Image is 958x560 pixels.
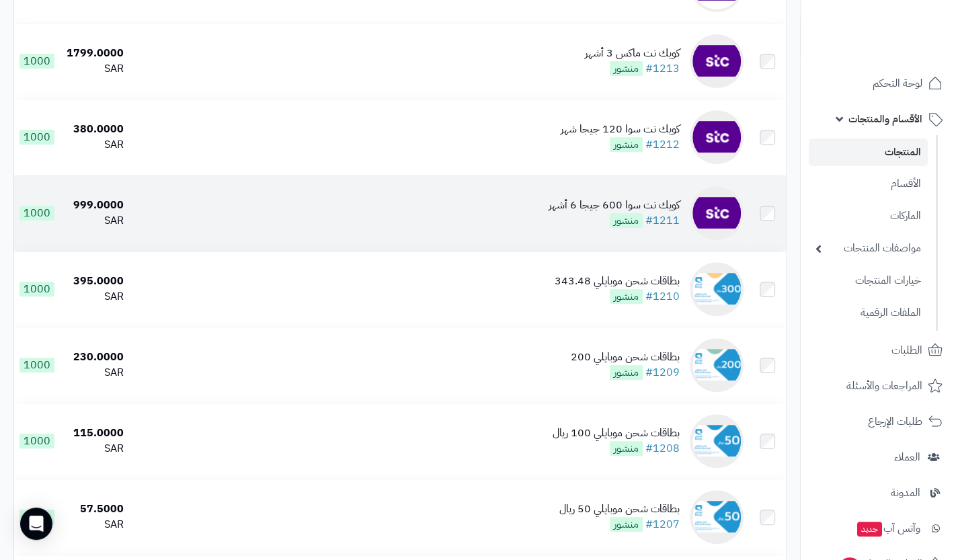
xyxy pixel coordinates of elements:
a: الطلبات [809,334,950,366]
div: كويك نت ماكس 3 أشهر [585,46,680,61]
a: #1210 [645,288,680,305]
span: لوحة التحكم [873,74,922,93]
span: المدونة [891,483,920,502]
span: الطلبات [891,341,922,360]
img: بطاقات شحن موبايلي 200 [690,338,744,392]
span: العملاء [894,448,920,467]
span: 1000 [19,358,54,372]
span: وآتس آب [856,519,920,538]
span: منشور [610,137,643,152]
div: SAR [66,61,124,77]
div: 395.0000 [66,274,124,289]
a: العملاء [809,441,950,473]
img: بطاقات شحن موبايلي 50 ريال [690,490,744,544]
img: logo-2.png [867,31,945,59]
div: 230.0000 [66,350,124,365]
div: 1799.0000 [66,46,124,61]
div: 115.0000 [66,426,124,441]
span: 1000 [19,282,54,296]
span: 1000 [19,434,54,448]
div: كويك نت سوا 120 جيجا شهر [561,122,680,137]
a: المنتجات [809,138,928,166]
span: طلبات الإرجاع [868,412,922,431]
img: كويك نت ماكس 3 أشهر [690,34,744,88]
img: بطاقات شحن موبايلي 100 ريال [690,414,744,468]
div: SAR [66,213,124,229]
div: 380.0000 [66,122,124,137]
img: بطاقات شحن موبايلي 343.48 [690,262,744,316]
a: #1213 [645,61,680,77]
span: منشور [610,289,643,304]
div: 999.0000 [66,198,124,213]
a: الماركات [809,202,928,231]
a: لوحة التحكم [809,67,950,99]
span: 1000 [19,206,54,221]
div: كويك نت سوا 600 جيجا 6 أشهر [549,198,680,213]
div: SAR [66,441,124,456]
span: الأقسام والمنتجات [848,110,922,128]
a: مواصفات المنتجات [809,234,928,263]
a: المراجعات والأسئلة [809,370,950,402]
a: وآتس آبجديد [809,512,950,545]
a: #1209 [645,364,680,381]
div: 57.5000 [66,502,124,517]
a: #1208 [645,440,680,456]
a: #1212 [645,136,680,153]
span: منشور [610,213,643,228]
a: خيارات المنتجات [809,266,928,295]
div: Open Intercom Messenger [20,508,52,540]
span: 1000 [19,54,54,69]
a: طلبات الإرجاع [809,405,950,438]
div: بطاقات شحن موبايلي 100 ريال [553,426,680,441]
a: الملفات الرقمية [809,298,928,327]
a: الأقسام [809,169,928,198]
span: منشور [610,441,643,456]
span: منشور [610,517,643,532]
div: SAR [66,289,124,305]
span: المراجعات والأسئلة [846,376,922,395]
span: 1000 [19,130,54,145]
a: المدونة [809,477,950,509]
div: SAR [66,137,124,153]
a: #1207 [645,516,680,532]
a: #1211 [645,212,680,229]
span: منشور [610,365,643,380]
img: كويك نت سوا 120 جيجا شهر [690,110,744,164]
span: منشور [610,61,643,76]
div: بطاقات شحن موبايلي 200 [571,350,680,365]
div: SAR [66,517,124,532]
div: SAR [66,365,124,381]
img: كويك نت سوا 600 جيجا 6 أشهر [690,186,744,240]
div: بطاقات شحن موبايلي 343.48 [555,274,680,289]
span: جديد [857,522,882,536]
div: بطاقات شحن موبايلي 50 ريال [559,502,680,517]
